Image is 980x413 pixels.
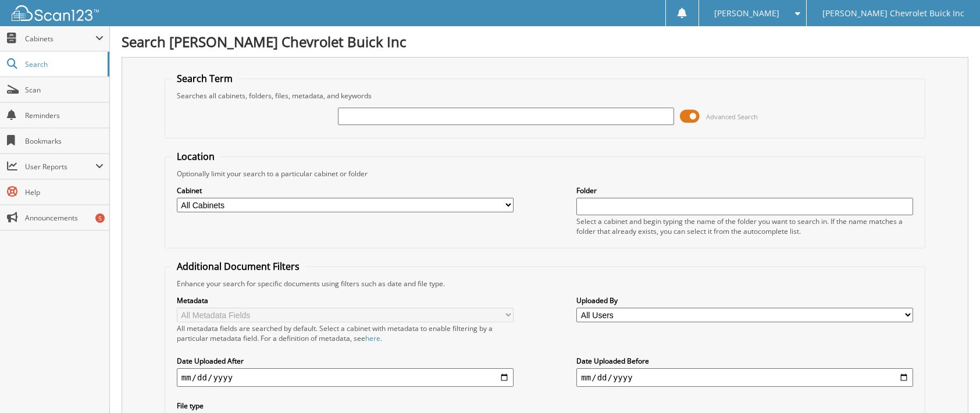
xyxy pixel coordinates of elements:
[171,279,919,289] div: Enhance your search for specific documents using filters such as date and file type.
[25,34,95,44] span: Cabinets
[714,10,779,17] span: [PERSON_NAME]
[25,213,104,223] span: Announcements
[576,368,913,387] input: end
[171,72,238,85] legend: Search Term
[171,150,220,163] legend: Location
[177,368,514,387] input: start
[171,169,919,179] div: Optionally limit your search to a particular cabinet or folder
[706,112,758,121] span: Advanced Search
[576,356,913,366] label: Date Uploaded Before
[177,295,514,305] label: Metadata
[177,356,514,366] label: Date Uploaded After
[25,85,104,95] span: Scan
[365,333,380,343] a: here
[25,111,104,120] span: Reminders
[576,186,913,195] label: Folder
[576,295,913,305] label: Uploaded By
[12,5,99,21] img: scan123-logo-white.svg
[25,59,102,69] span: Search
[171,91,919,101] div: Searches all cabinets, folders, files, metadata, and keywords
[177,401,514,411] label: File type
[122,32,968,51] h1: Search [PERSON_NAME] Chevrolet Buick Inc
[25,187,104,197] span: Help
[822,10,964,17] span: [PERSON_NAME] Chevrolet Buick Inc
[171,260,305,273] legend: Additional Document Filters
[95,213,105,223] div: 5
[576,216,913,236] div: Select a cabinet and begin typing the name of the folder you want to search in. If the name match...
[25,136,104,146] span: Bookmarks
[177,323,514,343] div: All metadata fields are searched by default. Select a cabinet with metadata to enable filtering b...
[25,162,95,172] span: User Reports
[177,186,514,195] label: Cabinet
